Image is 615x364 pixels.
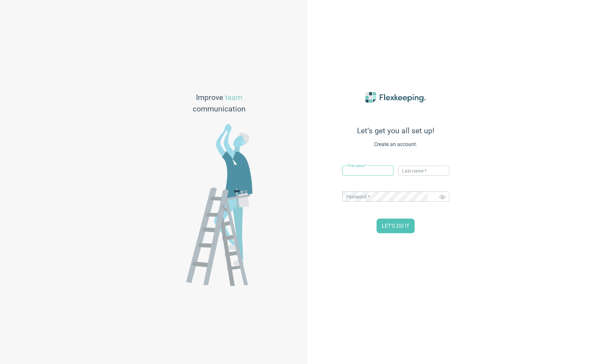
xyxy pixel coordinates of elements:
[435,190,450,204] button: Toggle password visibility
[377,219,415,233] button: LET’S DO IT
[382,223,410,230] span: LET’S DO IT
[324,126,468,135] span: Let’s get you all set up!
[324,141,468,148] span: Create an account.
[193,92,246,115] span: Improve communication
[225,93,243,102] span: team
